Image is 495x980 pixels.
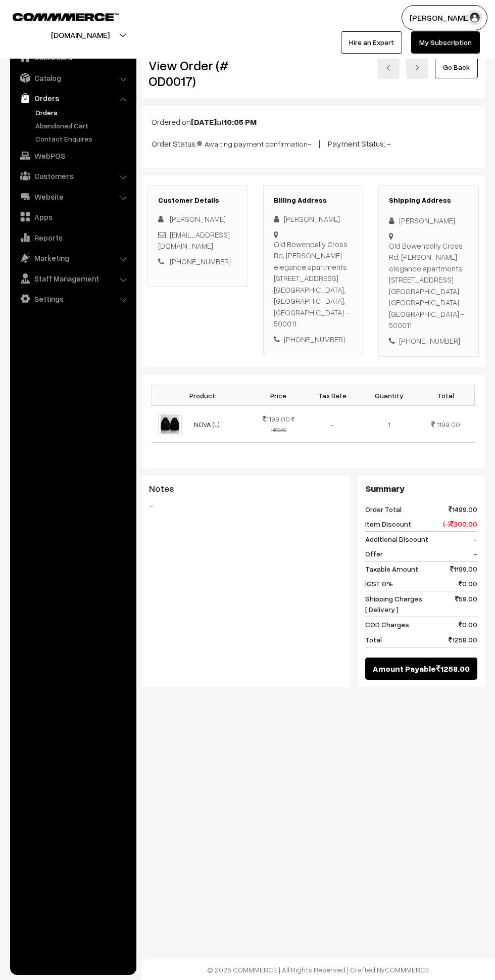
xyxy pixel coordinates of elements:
[385,965,429,974] a: COMMMERCE
[365,534,428,544] span: Additional Discount
[365,519,411,529] span: Item Discount
[341,31,402,54] a: Hire an Expert
[373,663,436,675] span: Amount Payable
[263,414,290,423] span: 1199.00
[141,959,495,980] footer: © 2025 COMMMERCE | All Rights Reserved | Crafted By
[389,215,468,226] div: [PERSON_NAME]
[417,385,474,406] th: Total
[13,269,133,288] a: Staff Management
[389,335,468,347] div: [PHONE_NUMBER]
[473,534,477,544] span: -
[473,548,477,559] span: -
[385,65,391,71] img: left-arrow.png
[152,136,475,150] p: Order Status: - | Payment Status: -
[365,593,422,615] span: Shipping Charges [ Delivery ]
[449,634,477,645] span: 1258.00
[365,578,393,589] span: IGST 0%
[33,107,133,118] a: Orders
[304,385,361,406] th: Tax Rate
[443,519,477,529] span: (-) 300.00
[149,483,342,494] h3: Notes
[194,420,220,429] a: NOVA (L)
[13,10,101,22] a: COMMMERCE
[274,196,353,205] h3: Billing Address
[191,117,217,127] b: [DATE]
[158,196,237,205] h3: Customer Details
[361,385,417,406] th: Quantity
[170,214,226,223] span: [PERSON_NAME]
[435,56,478,78] a: Go Back
[459,619,477,630] span: 0.00
[388,420,390,429] span: 1
[13,89,133,107] a: Orders
[459,578,477,589] span: 0.00
[13,249,133,267] a: Marketing
[402,5,487,30] button: [PERSON_NAME]
[274,239,353,330] div: Old Bowenpally Cross Rd, [PERSON_NAME] elegance apartments [STREET_ADDRESS] [GEOGRAPHIC_DATA], [G...
[149,499,342,511] blockquote: -
[158,230,230,251] a: [EMAIL_ADDRESS][DOMAIN_NAME]
[365,483,477,494] h3: Summary
[16,22,145,48] button: [DOMAIN_NAME]
[33,120,133,131] a: Abandoned Cart
[450,564,477,574] span: 1199.00
[274,334,353,345] div: [PHONE_NUMBER]
[449,504,477,515] span: 1499.00
[365,564,418,574] span: Taxable Amount
[436,420,460,429] span: 1199.00
[152,385,253,406] th: Product
[13,290,133,308] a: Settings
[13,208,133,226] a: Apps
[436,663,470,675] span: 1258.00
[467,10,482,25] img: user
[365,548,383,559] span: Offer
[389,196,468,205] h3: Shipping Address
[152,116,475,128] p: Ordered on at
[389,240,468,331] div: Old Bowenpally Cross Rd, [PERSON_NAME] elegance apartments [STREET_ADDRESS] [GEOGRAPHIC_DATA], [G...
[304,406,361,443] td: -
[414,65,420,71] img: right-arrow.png
[158,412,182,436] img: mockup.png
[365,619,409,630] span: COD Charges
[13,13,119,21] img: COMMMERCE
[224,117,257,127] b: 10:05 PM
[13,147,133,165] a: WebPOS
[365,634,382,645] span: Total
[197,136,308,149] span: Awaiting payment confirmation
[148,58,248,89] h2: View Order (# OD0017)
[253,385,304,406] th: Price
[411,31,480,54] a: My Subscription
[274,213,353,225] div: [PERSON_NAME]
[33,133,133,144] a: Contact Enquires
[13,188,133,206] a: Website
[170,257,231,266] a: [PHONE_NUMBER]
[13,167,133,185] a: Customers
[13,69,133,87] a: Catalog
[365,504,402,515] span: Order Total
[455,593,477,615] span: 59.00
[13,228,133,247] a: Reports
